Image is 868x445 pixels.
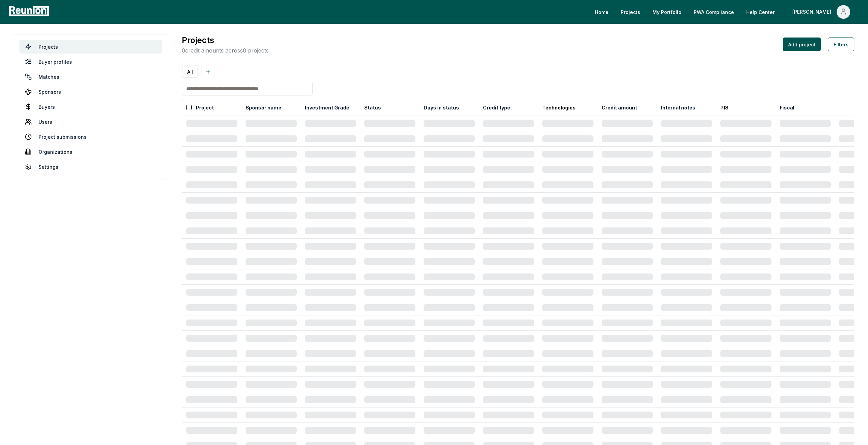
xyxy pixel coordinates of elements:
a: Matches [19,70,162,84]
a: Home [589,5,614,19]
a: Projects [19,40,162,54]
a: Projects [615,5,646,19]
h3: Projects [182,34,269,46]
a: Help Center [741,5,780,19]
button: Filters [828,38,854,51]
nav: Main [589,5,861,19]
button: Project [194,101,215,114]
a: My Portfolio [647,5,687,19]
button: Status [363,101,382,114]
button: Internal notes [660,101,697,114]
a: Sponsors [19,85,162,99]
button: Credit type [482,101,512,114]
button: Fiscal year [778,101,808,114]
a: Buyers [19,100,162,114]
button: Add project [783,38,821,51]
button: [PERSON_NAME] [787,5,856,19]
button: Credit amount [600,101,638,114]
button: All [183,66,197,77]
button: Investment Grade [304,101,351,114]
p: 0 credit amounts across 0 projects [182,46,269,55]
a: Project submissions [19,130,162,144]
a: Buyer profiles [19,55,162,69]
button: Sponsor name [244,101,283,114]
a: Users [19,115,162,129]
button: Days in status [422,101,460,114]
a: PWA Compliance [688,5,739,19]
a: Settings [19,160,162,174]
div: [PERSON_NAME] [792,5,834,19]
a: Organizations [19,145,162,159]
